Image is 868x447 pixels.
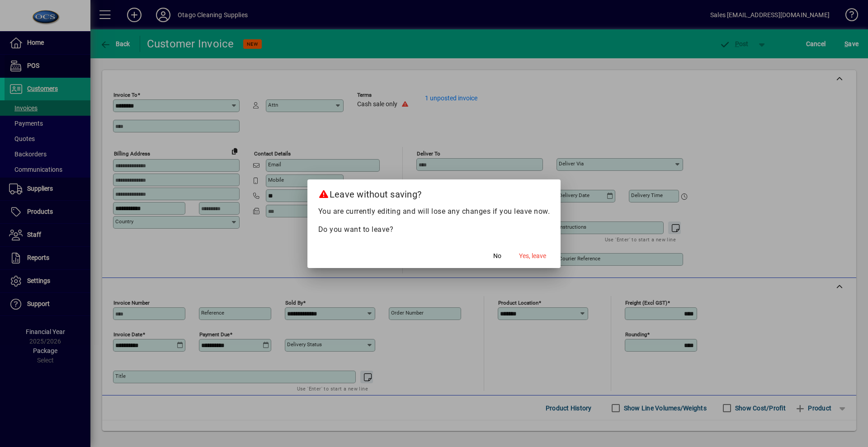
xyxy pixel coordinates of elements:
[519,251,546,261] span: Yes, leave
[515,248,550,264] button: Yes, leave
[318,206,550,217] p: You are currently editing and will lose any changes if you leave now.
[493,251,501,261] span: No
[307,179,561,206] h2: Leave without saving?
[318,224,550,235] p: Do you want to leave?
[483,248,512,264] button: No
